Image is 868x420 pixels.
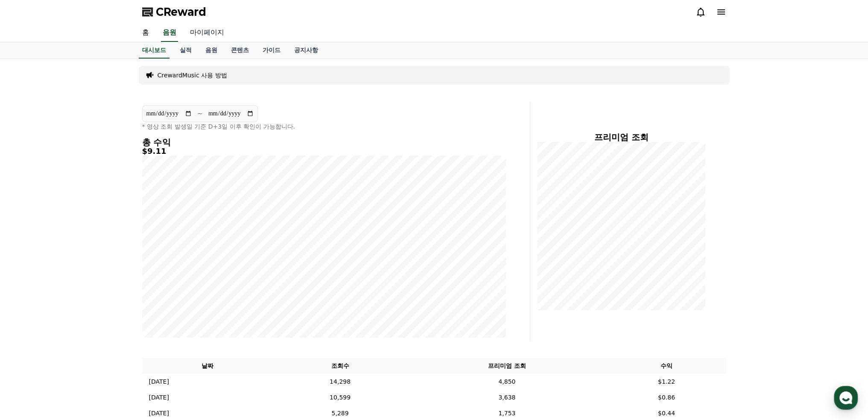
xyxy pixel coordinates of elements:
td: $0.86 [607,390,726,405]
td: 10,599 [273,390,407,405]
a: 대시보드 [139,42,170,59]
th: 조회수 [273,358,407,374]
td: 3,638 [407,390,607,405]
a: CReward [142,5,206,19]
a: 가이드 [256,42,287,59]
th: 프리미엄 조회 [407,358,607,374]
a: 공지사항 [287,42,325,59]
a: 콘텐츠 [224,42,256,59]
span: 대화 [78,284,88,291]
a: 설정 [110,271,164,292]
a: 홈 [3,271,56,292]
td: 14,298 [273,374,407,390]
a: 음원 [161,24,178,42]
th: 날짜 [142,358,273,374]
p: * 영상 조회 발생일 기준 D+3일 이후 확인이 가능합니다. [142,122,506,131]
span: 홈 [27,284,32,291]
p: [DATE] [149,409,169,418]
p: ~ [197,109,203,119]
h4: 프리미엄 조회 [537,132,706,142]
td: 4,850 [407,374,607,390]
span: 설정 [132,284,142,291]
a: 음원 [199,42,224,59]
a: 마이페이지 [183,24,231,42]
a: 실적 [173,42,199,59]
a: CrewardMusic 사용 방법 [158,71,227,79]
th: 수익 [607,358,726,374]
span: CReward [156,5,206,19]
a: 대화 [56,271,110,292]
td: $1.22 [607,374,726,390]
p: [DATE] [149,393,169,402]
h5: $9.11 [142,147,506,156]
h4: 총 수익 [142,138,506,147]
a: 홈 [135,24,156,42]
p: [DATE] [149,377,169,386]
